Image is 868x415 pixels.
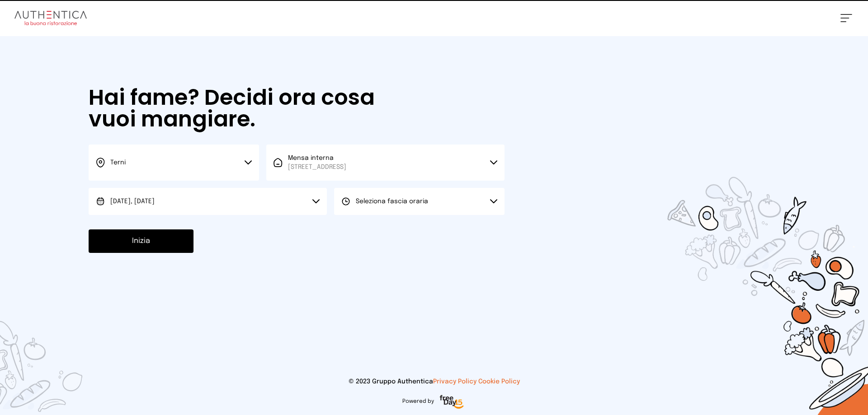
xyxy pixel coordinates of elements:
[89,145,259,181] button: Terni
[356,198,428,205] span: Seleziona fascia oraria
[266,145,505,181] button: Mensa interna[STREET_ADDRESS]
[433,378,476,385] a: Privacy Policy
[402,398,434,405] span: Powered by
[288,163,346,172] span: [STREET_ADDRESS]
[288,154,346,172] span: Mensa interna
[14,11,87,25] img: logo.8f33a47.png
[110,198,155,205] span: [DATE], [DATE]
[14,377,854,386] p: © 2023 Gruppo Authentica
[615,125,868,415] img: sticker-selezione-mensa.70a28f7.png
[438,393,466,411] img: logo-freeday.3e08031.png
[89,229,193,253] button: Inizia
[89,87,401,130] h1: Hai fame? Decidi ora cosa vuoi mangiare.
[110,159,126,166] span: Terni
[334,188,505,215] button: Seleziona fascia oraria
[89,188,327,215] button: [DATE], [DATE]
[478,378,520,385] a: Cookie Policy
